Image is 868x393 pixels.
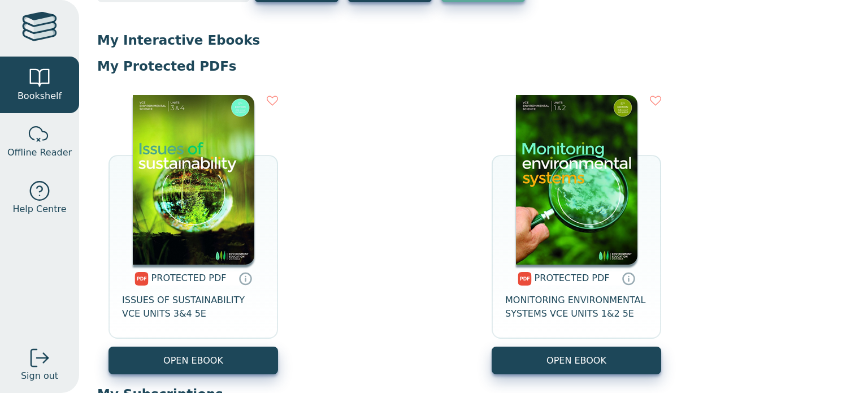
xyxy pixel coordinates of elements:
img: pdf.svg [134,272,149,286]
img: 6b3e2035-f1c3-4c3f-8004-332c1b7f9f0c.png [516,95,637,265]
a: Protected PDFs cannot be printed, copied or shared. They can be accessed online through Education... [622,271,635,285]
img: pdf.svg [518,272,532,286]
a: Protected PDFs cannot be printed, copied or shared. They can be accessed online through Education... [238,271,252,285]
a: OPEN EBOOK [492,347,661,374]
span: PROTECTED PDF [151,273,227,283]
span: Help Centre [12,202,66,216]
a: OPEN EBOOK [108,347,278,374]
img: 2fa10048-51c1-4f76-9d41-c5794f24c20d.png [133,95,254,265]
span: PROTECTED PDF [535,273,610,283]
p: My Interactive Ebooks [97,32,850,49]
p: My Protected PDFs [97,58,850,75]
span: ISSUES OF SUSTAINABILITY VCE UNITS 3&4 5E [122,293,264,321]
span: Bookshelf [18,89,62,103]
span: MONITORING ENVIRONMENTAL SYSTEMS VCE UNITS 1&2 5E [505,293,648,321]
span: Offline Reader [7,146,72,159]
span: Sign out [21,369,58,383]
